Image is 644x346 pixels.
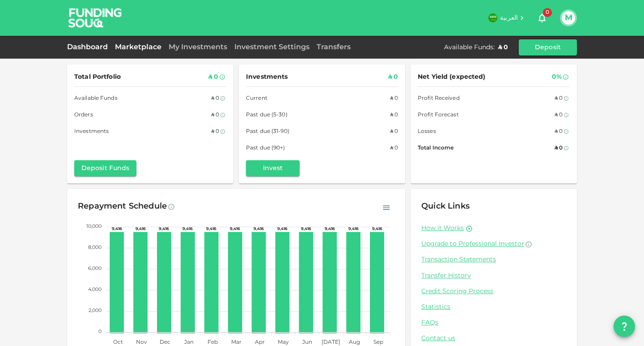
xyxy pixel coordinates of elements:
div: ʢ 0 [211,127,219,137]
tspan: Aug [349,340,360,345]
tspan: 4,000 [88,287,102,292]
div: ʢ 0 [498,43,508,52]
div: ʢ 0 [555,111,563,120]
a: Transfer History [421,272,566,280]
span: Profit Received [418,94,460,103]
span: Current [246,94,267,103]
span: Net Yield (expected) [418,72,486,83]
tspan: 2,000 [89,308,102,313]
div: ʢ 0 [555,127,563,137]
div: ʢ 0 [208,72,218,83]
div: ʢ 0 [390,111,398,120]
tspan: [DATE] [322,340,340,345]
div: Repayment Schedule [78,200,167,214]
a: Upgrade to Professional Investor [421,240,566,248]
button: 0 [533,9,551,27]
a: Investment Settings [231,44,313,51]
div: ʢ 0 [555,94,563,103]
a: Credit Scoring Process [421,287,566,296]
button: Deposit [519,39,577,56]
span: Upgrade to Professional Investor [421,241,524,247]
a: Contact us [421,334,566,343]
a: Marketplace [111,44,165,51]
span: Total Income [418,144,453,153]
tspan: Nov [136,340,147,345]
tspan: Mar [231,340,241,345]
button: M [562,11,575,25]
div: ʢ 0 [388,72,398,83]
span: Quick Links [421,202,470,210]
div: ʢ 0 [211,94,219,103]
a: FAQs [421,319,566,327]
span: Past due (5-30) [246,111,288,120]
div: ʢ 0 [555,144,563,153]
img: flag-sa.b9a346574cdc8950dd34b50780441f57.svg [488,13,497,22]
span: العربية [500,15,518,21]
div: Available Funds : [444,43,495,52]
a: How it Works [421,224,464,233]
a: Transaction Statements [421,256,566,264]
tspan: 0 [98,329,102,334]
tspan: Feb [208,340,218,345]
tspan: Oct [113,340,123,345]
tspan: 6,000 [88,266,102,271]
a: Dashboard [67,44,111,51]
span: Profit Forecast [418,111,459,120]
tspan: Apr [255,340,265,345]
span: Past due (31-90) [246,127,289,137]
tspan: Jan [184,340,194,345]
button: Deposit Funds [74,160,136,176]
span: Orders [74,111,93,120]
div: ʢ 0 [390,144,398,153]
tspan: May [278,340,289,345]
a: Transfers [313,44,354,51]
span: Investments [74,127,109,137]
span: Available Funds [74,94,118,103]
a: Statistics [421,303,566,312]
tspan: 8,000 [88,245,102,250]
button: Invest [246,160,300,176]
div: ʢ 0 [211,111,219,120]
span: 0 [543,8,552,17]
span: Total Portfolio [74,72,121,83]
div: ʢ 0 [390,127,398,137]
tspan: Jun [302,340,312,345]
button: question [614,316,635,337]
tspan: Sep [373,340,383,345]
a: My Investments [165,44,231,51]
tspan: 10,000 [86,224,102,229]
span: Losses [418,127,436,137]
span: Past due (90+) [246,144,285,153]
div: ʢ 0 [390,94,398,103]
tspan: Dec [160,340,170,345]
span: Investments [246,72,288,83]
div: 0% [552,72,562,83]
